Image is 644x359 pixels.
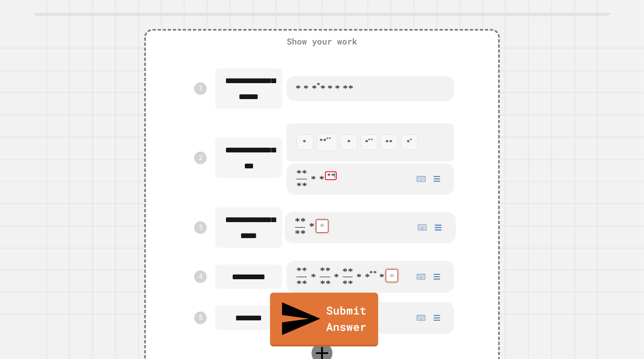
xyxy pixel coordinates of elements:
[270,293,378,346] a: Submit Answer
[194,270,207,283] a: 4
[194,82,207,95] a: 1
[278,26,366,56] div: Show your work
[194,312,207,324] a: 5
[194,152,207,164] a: 2
[194,221,207,234] a: 3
